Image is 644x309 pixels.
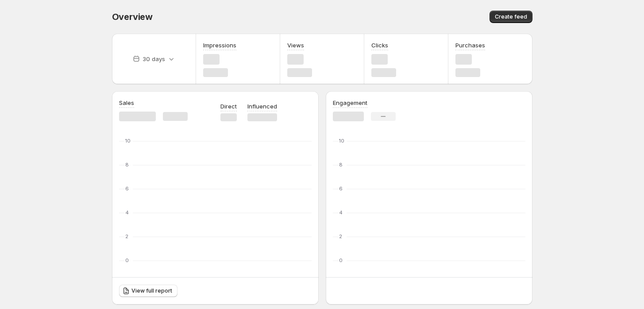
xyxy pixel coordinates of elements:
p: Influenced [247,102,277,111]
h3: Views [287,41,304,50]
text: 8 [339,162,343,168]
text: 0 [339,257,343,263]
text: 0 [125,257,129,263]
h3: Clicks [371,41,388,50]
text: 6 [125,185,129,192]
a: View full report [119,285,177,297]
h3: Purchases [455,41,485,50]
text: 10 [125,138,131,144]
span: Overview [112,12,153,22]
h3: Sales [119,98,134,107]
text: 10 [339,138,344,144]
text: 6 [339,185,343,192]
text: 2 [125,233,128,239]
h3: Impressions [203,41,236,50]
p: Direct [220,102,237,111]
text: 8 [125,162,129,168]
button: Create feed [490,11,532,23]
p: 30 days [143,54,165,63]
span: Create feed [495,13,527,20]
text: 4 [339,209,343,216]
h3: Engagement [333,98,367,107]
span: View full report [131,287,172,294]
text: 2 [339,233,342,239]
text: 4 [125,209,129,216]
